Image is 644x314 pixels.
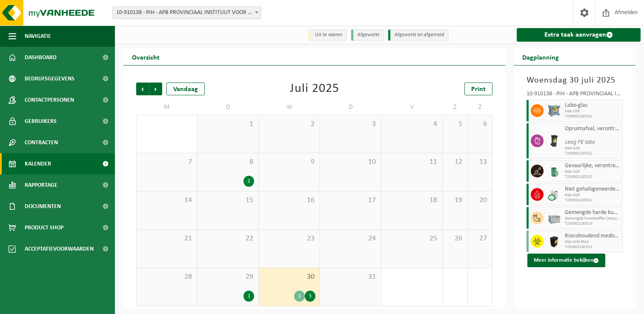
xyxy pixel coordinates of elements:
[565,193,620,198] span: KGA Colli
[464,83,492,95] a: Print
[517,28,641,42] a: Extra taak aanvragen
[565,245,620,250] span: T250002185521
[202,234,254,243] span: 22
[25,89,74,111] span: Contactpersonen
[290,83,339,95] div: Juli 2025
[243,291,254,302] div: 1
[324,196,377,205] span: 17
[243,176,254,187] div: 2
[565,221,620,226] span: T250002185523
[197,100,259,115] td: D
[25,196,61,217] span: Documenten
[548,188,561,201] img: LP-LD-CU
[294,291,305,302] div: 1
[386,120,438,129] span: 4
[565,240,620,245] span: KGA Colli RMA
[565,114,620,119] span: T250002185522
[471,86,486,93] span: Print
[447,234,463,243] span: 26
[447,157,463,167] span: 12
[263,157,315,167] span: 9
[388,29,449,41] li: Afgewerkt en afgemeld
[25,111,57,132] span: Gebruikers
[472,157,488,167] span: 13
[263,272,315,282] span: 30
[141,196,193,205] span: 14
[381,100,443,115] td: V
[141,234,193,243] span: 21
[527,254,605,267] button: Meer informatie bekijken
[25,174,57,196] span: Rapportage
[202,272,254,282] span: 29
[113,7,261,19] span: 10-910138 - PIH - APB PROVINCIAAL INSTITUUT VOOR HYGIENE - ANTWERPEN
[565,169,620,174] span: KGA Colli
[565,216,620,221] span: Gemengde kunststoffen (recycleerbaar),box met deksel
[25,153,51,174] span: Kalender
[25,132,58,153] span: Contracten
[447,196,463,205] span: 19
[548,104,561,117] img: PB-AP-0800-MET-02-01
[386,234,438,243] span: 25
[166,83,205,95] div: Vandaag
[112,6,261,19] span: 10-910138 - PIH - APB PROVINCIAAL INSTITUUT VOOR HYGIENE - ANTWERPEN
[324,272,377,282] span: 31
[514,49,567,65] h2: Dagplanning
[263,234,315,243] span: 23
[565,109,620,114] span: KGA Colli
[25,68,74,89] span: Bedrijfsgegevens
[202,196,254,205] span: 15
[548,134,561,147] img: WB-0240-HPE-BK-01
[324,234,377,243] span: 24
[136,83,149,95] span: Vorige
[548,211,561,224] img: PB-LB-0680-HPE-GY-11
[320,100,381,115] td: D
[25,238,94,260] span: Acceptatievoorwaarden
[141,157,193,167] span: 7
[141,272,193,282] span: 28
[443,100,468,115] td: Z
[263,196,315,205] span: 16
[565,186,620,193] span: Niet gehalogeneerde solventen - hoogcalorisch in kleinverpakking
[447,120,463,129] span: 5
[259,100,320,115] td: W
[25,47,57,68] span: Dashboard
[565,209,620,216] span: Gemengde harde kunststoffen (PE, PP en PVC), recycleerbaar (industrieel)
[565,233,620,240] span: Risicohoudend medisch afval
[202,120,254,129] span: 1
[386,157,438,167] span: 11
[565,146,620,151] span: KGA Colli
[324,157,377,167] span: 10
[351,29,384,41] li: Afgewerkt
[527,74,623,87] h3: Woensdag 30 juli 2025
[202,157,254,167] span: 8
[472,234,488,243] span: 27
[309,29,347,41] li: Uit te voeren
[305,291,315,302] div: 5
[548,235,561,248] img: LP-SB-00050-HPE-51
[527,91,623,100] div: 10-910138 - PIH - APB PROVINCIAAL INSTITUUT VOOR HYGIENE - [GEOGRAPHIC_DATA]
[565,174,620,180] span: T250002185522
[136,100,197,115] td: M
[565,151,620,156] span: T250002185522
[472,196,488,205] span: 20
[25,217,63,238] span: Product Shop
[324,120,377,129] span: 3
[123,49,168,65] h2: Overzicht
[468,100,493,115] td: Z
[25,26,51,47] span: Navigatie
[263,120,315,129] span: 2
[565,198,620,203] span: T250002185522
[149,83,162,95] span: Volgende
[565,126,620,132] span: Opruimafval, verontreinigd met diverse gevaarlijke afvalstoffen
[565,139,595,146] i: Leeg PE labo
[472,120,488,129] span: 6
[386,196,438,205] span: 18
[565,102,620,109] span: Labo-glas
[548,165,561,177] img: PB-OT-0200-MET-00-02
[565,163,620,169] span: Gevaarlijke, verontreinigde grond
